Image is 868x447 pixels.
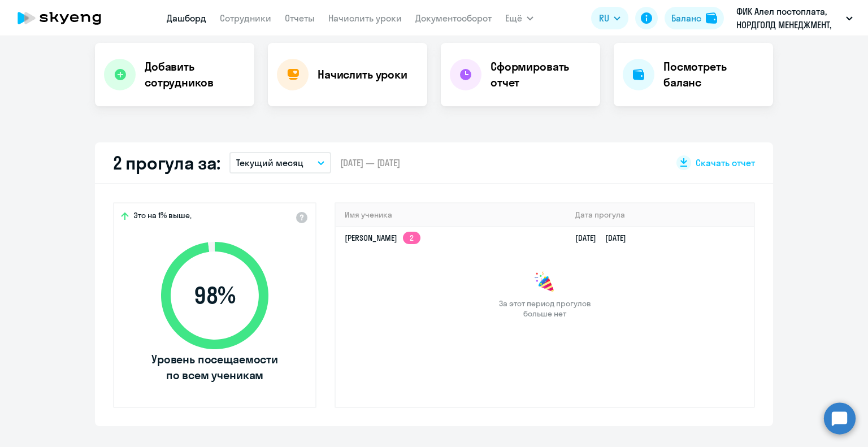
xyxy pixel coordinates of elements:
[318,67,407,83] h4: Начислить уроки
[736,5,841,32] p: ФИК Алел постоплата, НОРДГОЛД МЕНЕДЖМЕНТ, ООО
[336,203,566,227] th: Имя ученика
[328,12,402,24] a: Начислить уроки
[497,298,592,319] span: За этот период прогулов больше нет
[403,232,420,244] app-skyeng-badge: 2
[505,11,522,25] span: Ещё
[340,157,400,169] span: [DATE] — [DATE]
[533,271,556,294] img: congrats
[599,11,609,25] span: RU
[505,7,533,29] button: Ещё
[220,12,271,24] a: Сотрудники
[236,156,303,170] p: Текущий месяц
[731,5,858,32] button: ФИК Алел постоплата, НОРДГОЛД МЕНЕДЖМЕНТ, ООО
[665,7,724,29] button: Балансbalance
[591,7,628,29] button: RU
[150,282,280,309] span: 98 %
[113,151,220,174] h2: 2 прогула за:
[285,12,315,24] a: Отчеты
[566,203,754,227] th: Дата прогула
[706,12,717,24] img: balance
[491,59,591,90] h4: Сформировать отчет
[145,59,245,90] h4: Добавить сотрудников
[345,233,420,243] a: [PERSON_NAME]2
[696,157,755,169] span: Скачать отчет
[133,210,192,224] span: Это на 1% выше,
[229,152,331,173] button: Текущий месяц
[663,59,764,90] h4: Посмотреть баланс
[167,12,206,24] a: Дашборд
[671,11,701,25] div: Баланс
[150,351,280,383] span: Уровень посещаемости по всем ученикам
[415,12,492,24] a: Документооборот
[575,233,635,243] a: [DATE][DATE]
